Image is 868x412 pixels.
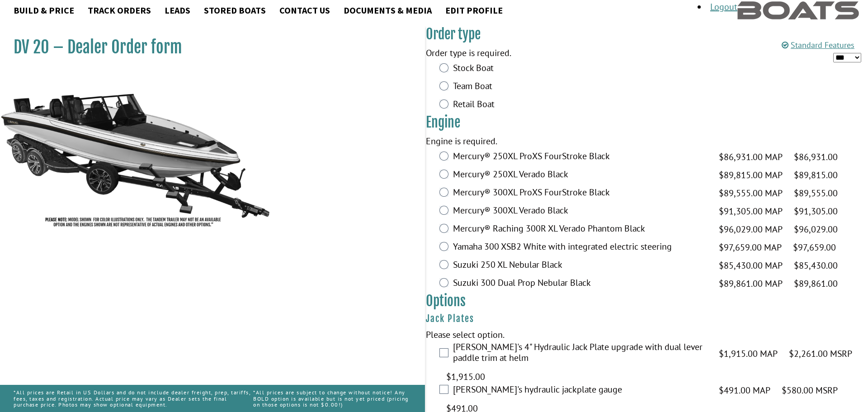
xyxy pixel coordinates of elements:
h1: DV 20 – Dealer Order form [14,37,402,57]
label: Retail Boat [453,99,708,112]
span: $89,815.00 [794,168,838,182]
a: Leads [160,5,195,16]
label: Team Boat [453,81,708,94]
div: Engine is required. [426,134,868,148]
span: $96,029.00 MAP [719,223,783,236]
label: Suzuki 300 Dual Prop Nebular Black [453,277,708,290]
span: $97,659.00 [793,241,836,254]
label: Mercury® 250XL ProXS FourStroke Black [453,151,708,164]
label: [PERSON_NAME]'s hydraulic jackplate gauge [453,384,708,397]
a: Build & Price [9,5,79,16]
p: *All prices are subject to change without notice! Any BOLD option is available but is not yet pri... [253,385,411,412]
label: Yamaha 300 XSB2 White with integrated electric steering [453,241,708,254]
a: Standard Features [782,40,854,50]
h4: Jack Plates [426,313,868,324]
p: *All prices are Retail in US Dollars and do not include dealer freight, prep, tariffs, fees, taxe... [14,385,253,412]
a: Contact Us [275,5,335,16]
label: Suzuki 250 XL Nebular Black [453,259,708,272]
span: $85,430.00 [794,259,838,272]
span: $97,659.00 MAP [719,241,782,254]
div: Please select option. [426,328,868,341]
span: $86,931.00 MAP [719,150,783,164]
img: header-img-254127e0d71590253d4cf57f5b8b17b756bd278d0e62775bdf129cc0fd38fc60.png [737,1,859,19]
span: $1,915.00 [446,370,485,384]
span: $89,861.00 [794,277,838,290]
span: $89,815.00 MAP [719,168,783,182]
span: $1,915.00 MAP [719,347,778,360]
a: Documents & Media [339,5,436,16]
span: $580.00 MSRP [782,384,838,397]
label: Mercury® 300XL Verado Black [453,205,708,218]
span: $89,555.00 MAP [719,186,783,200]
label: Mercury® 300XL ProXS FourStroke Black [453,187,708,200]
label: Mercury® 250XL Verado Black [453,169,708,182]
span: $86,931.00 [794,150,838,164]
span: $89,861.00 MAP [719,277,783,290]
a: Edit Profile [441,5,507,16]
span: $85,430.00 MAP [719,259,783,272]
span: $2,261.00 MSRP [789,347,852,360]
label: Stock Boat [453,62,708,76]
h3: Engine [426,114,868,131]
h3: Options [426,293,868,309]
span: $91,305.00 MAP [719,204,783,218]
h3: Order type [426,26,868,43]
span: $491.00 MAP [719,384,770,397]
label: Mercury® Raching 300R XL Verado Phantom Black [453,223,708,236]
a: Track Orders [83,5,156,16]
span: $91,305.00 [794,204,838,218]
a: Stored Boats [199,5,270,16]
span: $89,555.00 [794,186,838,200]
span: $96,029.00 [794,223,838,236]
a: Logout [710,1,737,13]
div: Order type is required. [426,46,868,60]
label: [PERSON_NAME]'s 4" Hydraulic Jack Plate upgrade with dual lever paddle trim at helm [453,341,708,365]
